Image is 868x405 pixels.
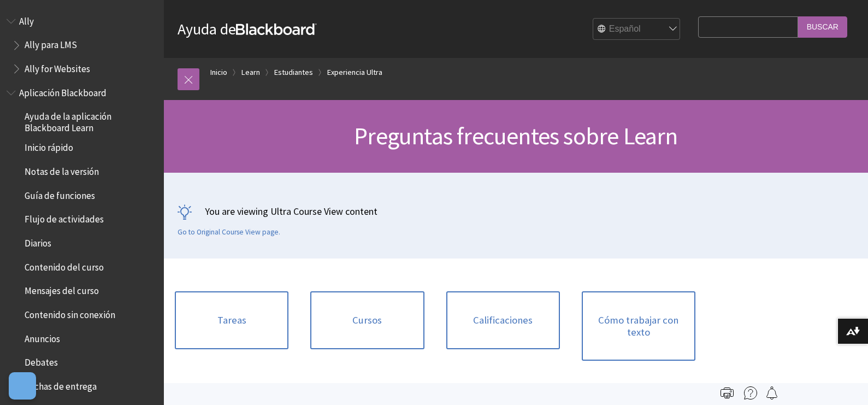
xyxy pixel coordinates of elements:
[25,330,60,344] span: Anuncios
[593,19,681,40] select: Site Language Selector
[25,139,73,154] span: Inicio rápido
[178,227,280,237] a: Go to Original Course View page.
[25,162,99,177] span: Notas de la versión
[178,204,855,218] p: You are viewing Ultra Course View content
[25,108,156,133] span: Ayuda de la aplicación Blackboard Learn
[327,66,382,79] a: Experiencia Ultra
[19,84,107,98] span: Aplicación Blackboard
[25,258,104,273] span: Contenido del curso
[582,291,695,361] a: Cómo trabajar con texto
[25,282,99,297] span: Mensajes del curso
[7,12,157,78] nav: Book outline for Anthology Ally Help
[721,386,734,400] img: Print
[25,234,51,249] span: Diarios
[236,24,317,35] strong: Blackboard
[178,19,317,39] a: Ayuda deBlackboard
[25,36,77,51] span: Ally para LMS
[25,186,95,201] span: Guía de funciones
[446,291,560,349] a: Calificaciones
[25,210,104,225] span: Flujo de actividades
[765,386,778,400] img: Follow this page
[274,66,313,79] a: Estudiantes
[9,372,36,400] button: Abrir preferencias
[354,121,677,151] span: Preguntas frecuentes sobre Learn
[210,66,227,79] a: Inicio
[25,60,90,74] span: Ally for Websites
[175,291,288,349] a: Tareas
[19,12,34,27] span: Ally
[241,66,260,79] a: Learn
[25,354,58,368] span: Debates
[25,306,115,320] span: Contenido sin conexión
[798,16,847,38] input: Buscar
[310,291,424,349] a: Cursos
[25,377,97,392] span: Fechas de entrega
[744,386,757,400] img: More help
